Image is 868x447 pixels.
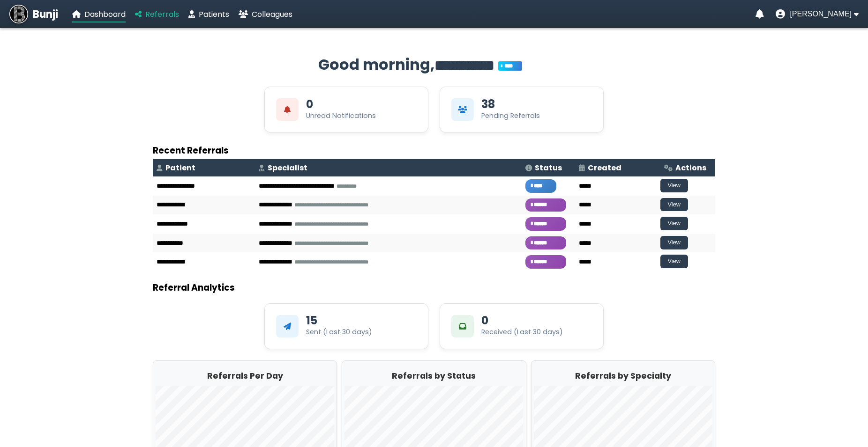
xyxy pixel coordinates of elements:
[660,217,688,230] button: View
[481,327,563,337] div: Received (Last 30 days)
[188,8,229,20] a: Patients
[264,87,428,132] div: View Unread Notifications
[33,7,58,22] span: Bunji
[660,255,688,268] button: View
[255,159,522,176] th: Specialist
[660,179,688,192] button: View
[153,281,715,294] h3: Referral Analytics
[72,8,126,20] a: Dashboard
[199,9,229,20] span: Patients
[660,198,688,212] button: View
[440,303,604,349] div: 0Received (Last 30 days)
[153,144,715,157] h3: Recent Referrals
[776,9,859,19] button: User menu
[756,9,764,19] a: Notifications
[239,8,292,20] a: Colleagues
[135,8,179,20] a: Referrals
[660,236,688,249] button: View
[145,9,179,20] span: Referrals
[440,87,604,132] div: View Pending Referrals
[498,61,522,71] span: You’re on Plus!
[306,99,313,110] div: 0
[264,303,428,349] div: 15Sent (Last 30 days)
[575,159,660,176] th: Created
[306,111,376,121] div: Unread Notifications
[9,5,28,23] img: Bunji Dental Referral Management
[344,370,523,382] h2: Referrals by Status
[790,10,852,18] span: [PERSON_NAME]
[9,5,58,23] a: Bunji
[660,159,715,176] th: Actions
[481,99,495,110] div: 38
[534,370,712,382] h2: Referrals by Specialty
[306,315,317,326] div: 15
[481,111,540,121] div: Pending Referrals
[481,315,488,326] div: 0
[252,9,292,20] span: Colleagues
[306,327,372,337] div: Sent (Last 30 days)
[84,9,126,20] span: Dashboard
[153,159,255,176] th: Patient
[522,159,576,176] th: Status
[153,53,715,77] h2: Good morning,
[156,370,334,382] h2: Referrals Per Day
